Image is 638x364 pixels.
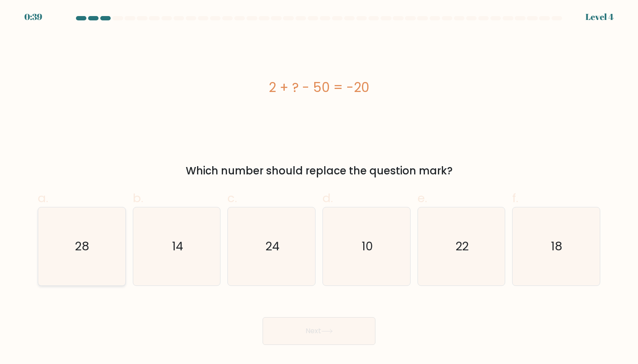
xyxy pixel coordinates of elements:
[585,10,614,23] div: Level 4
[456,238,469,254] text: 22
[43,163,595,179] div: Which number should replace the question mark?
[133,190,143,207] span: b.
[227,190,237,207] span: c.
[322,190,333,207] span: d.
[38,190,48,207] span: a.
[551,238,563,254] text: 18
[512,190,518,207] span: f.
[24,10,42,23] div: 0:39
[362,238,373,254] text: 10
[172,238,183,254] text: 14
[265,238,279,254] text: 24
[418,190,427,207] span: e.
[76,238,90,254] text: 28
[263,317,375,345] button: Next
[38,78,600,97] div: 2 + ? - 50 = -20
